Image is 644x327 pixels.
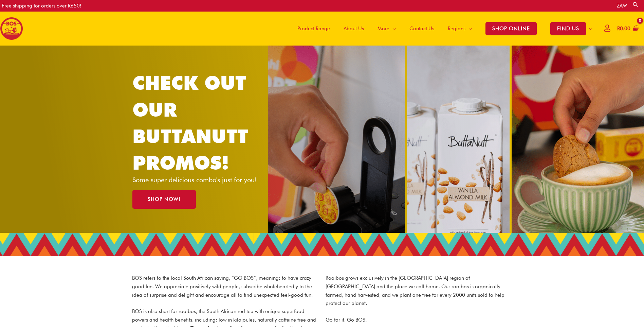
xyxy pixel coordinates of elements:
[617,3,627,9] a: ZA
[485,22,537,35] span: SHOP ONLINE
[378,18,389,39] span: More
[550,22,586,35] span: FIND US
[326,316,512,324] p: Go for it. Go BOS!
[403,12,441,46] a: Contact Us
[286,12,599,46] nav: Site Navigation
[132,176,269,183] p: Some super delicious combo's just for you!
[441,12,479,46] a: Regions
[448,18,465,39] span: Regions
[337,12,371,46] a: About Us
[132,190,196,209] a: SHOP NOW!
[132,71,248,174] a: CHECK OUT OUR BUTTANUTT PROMOS!
[617,25,620,32] span: R
[617,25,630,32] bdi: 0.00
[291,12,337,46] a: Product Range
[479,12,544,46] a: SHOP ONLINE
[132,274,319,299] p: BOS refers to the local South African saying, “GO BOS”, meaning: to have crazy good fun. We appre...
[326,274,512,308] p: Rooibos grows exclusively in the [GEOGRAPHIC_DATA] region of [GEOGRAPHIC_DATA] and the place we c...
[371,12,403,46] a: More
[297,18,330,39] span: Product Range
[148,197,181,202] span: SHOP NOW!
[632,1,639,8] a: Search button
[616,21,639,36] a: View Shopping Cart, empty
[344,18,364,39] span: About Us
[409,18,434,39] span: Contact Us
